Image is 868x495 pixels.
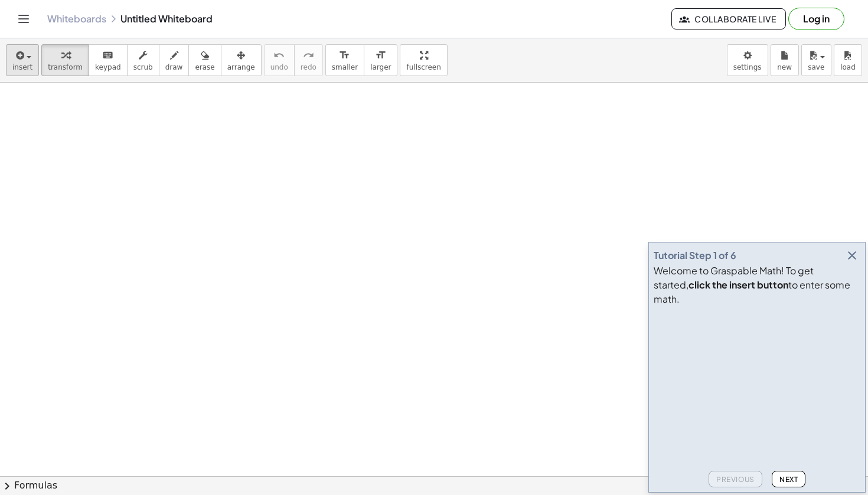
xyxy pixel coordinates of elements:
button: Log in [788,8,844,30]
a: Whiteboards [47,13,106,25]
span: keypad [95,63,121,71]
span: draw [165,63,183,71]
span: redo [301,63,316,71]
span: smaller [332,63,358,71]
i: format_size [339,48,350,63]
span: settings [733,63,762,71]
button: Toggle navigation [14,9,33,28]
i: format_size [375,48,386,63]
button: arrange [221,44,262,76]
button: new [771,44,799,76]
div: Welcome to Graspable Math! To get started, to enter some math. [654,264,860,306]
button: settings [727,44,768,76]
button: format_sizelarger [364,44,397,76]
button: redoredo [294,44,323,76]
button: load [834,44,862,76]
span: transform [48,63,83,71]
button: scrub [127,44,159,76]
span: larger [370,63,391,71]
button: Next [772,471,805,487]
i: redo [303,48,314,63]
span: arrange [227,63,255,71]
span: insert [12,63,32,71]
span: new [777,63,792,71]
button: fullscreen [400,44,447,76]
i: keyboard [102,48,113,63]
span: scrub [133,63,153,71]
span: Collaborate Live [681,14,776,24]
button: erase [188,44,221,76]
button: Collaborate Live [671,8,786,29]
b: click the insert button [688,278,788,291]
button: draw [159,44,190,76]
button: insert [6,44,39,76]
span: fullscreen [406,63,440,71]
span: Next [779,475,798,484]
span: erase [195,63,214,71]
div: Tutorial Step 1 of 6 [654,248,736,263]
button: transform [41,44,89,76]
span: load [840,63,856,71]
button: keyboardkeypad [89,44,128,76]
button: undoundo [264,44,295,76]
i: undo [273,48,285,63]
span: save [808,63,824,71]
span: undo [270,63,288,71]
button: format_sizesmaller [325,44,364,76]
button: save [801,44,831,76]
